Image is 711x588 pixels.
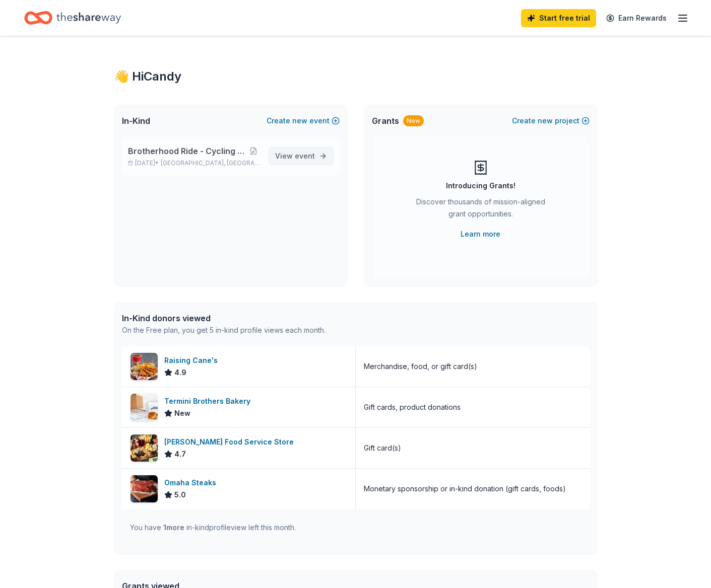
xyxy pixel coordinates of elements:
div: Introducing Grants! [446,180,515,192]
a: Learn more [461,228,500,240]
span: In-Kind [122,115,150,127]
span: New [174,407,190,419]
div: Omaha Steaks [164,477,220,489]
div: [PERSON_NAME] Food Service Store [164,436,298,448]
span: event [295,152,315,160]
span: new [292,115,307,127]
span: [GEOGRAPHIC_DATA], [GEOGRAPHIC_DATA] [161,159,260,167]
span: Grants [372,115,399,127]
button: Createnewevent [267,115,340,127]
div: Monetary sponsorship or in-kind donation (gift cards, foods) [364,483,566,495]
div: In-Kind donors viewed [122,312,326,324]
span: Brotherhood Ride - Cycling for Fallen Heroes [128,145,247,157]
img: Image for Termini Brothers Bakery [131,394,158,421]
a: Earn Rewards [600,9,673,27]
div: Gift cards, product donations [364,401,461,413]
div: You have in-kind profile view left this month. [130,522,296,534]
p: [DATE] • [128,159,261,167]
div: 👋 Hi Candy [114,68,598,85]
div: New [403,115,424,126]
span: 4.9 [174,366,186,379]
div: Gift card(s) [364,442,401,454]
img: Image for Omaha Steaks [131,475,158,502]
span: 1 more [163,523,184,532]
a: Start free trial [521,9,596,27]
a: Home [24,6,121,30]
span: 5.0 [174,489,186,501]
img: Image for Raising Cane's [131,353,158,380]
span: View [275,150,315,162]
button: Createnewproject [512,115,590,127]
div: Merchandise, food, or gift card(s) [364,360,477,373]
div: Termini Brothers Bakery [164,395,254,407]
div: Raising Cane's [164,354,222,366]
span: new [538,115,553,127]
a: View event [269,147,334,165]
span: 4.7 [174,448,186,460]
img: Image for Gordon Food Service Store [131,434,158,462]
div: On the Free plan, you get 5 in-kind profile views each month. [122,324,326,336]
div: Discover thousands of mission-aligned grant opportunities. [412,196,549,224]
